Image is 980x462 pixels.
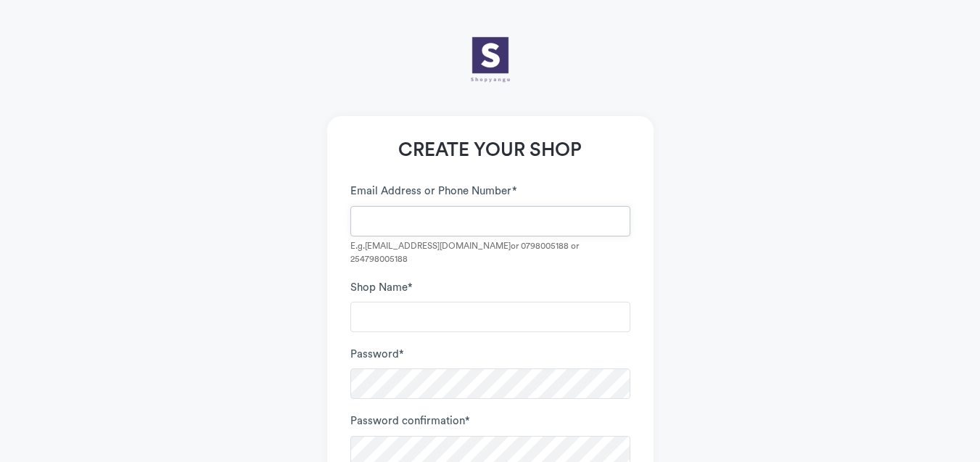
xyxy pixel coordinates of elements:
[350,280,413,297] label: Shop Name
[350,139,630,162] h1: CREATE YOUR SHOP
[350,347,404,363] label: Password
[350,183,517,200] label: Email Address or Phone Number
[350,413,470,430] label: Password confirmation
[454,22,527,94] img: Shopyangu
[350,239,630,265] small: E.g. [EMAIL_ADDRESS][DOMAIN_NAME] or 0798005188 or 254798005188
